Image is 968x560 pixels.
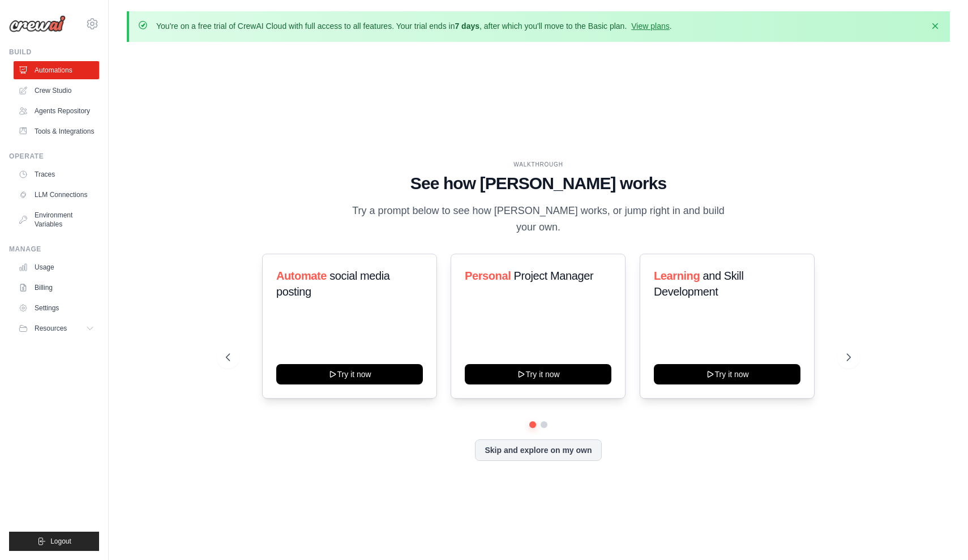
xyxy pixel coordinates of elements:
[475,439,601,461] button: Skip and explore on my own
[14,299,99,317] a: Settings
[14,82,99,100] a: Crew Studio
[14,319,99,337] button: Resources
[654,364,800,384] button: Try it now
[35,324,67,333] span: Resources
[14,61,99,79] a: Automations
[654,270,743,298] span: and Skill Development
[14,206,99,233] a: Environment Variables
[348,203,729,236] p: Try a prompt below to see how [PERSON_NAME] works, or jump right in and build your own.
[9,15,66,32] img: Logo
[14,165,99,183] a: Traces
[276,364,423,384] button: Try it now
[654,270,700,282] span: Learning
[14,279,99,297] a: Billing
[50,537,71,546] span: Logout
[514,270,594,282] span: Project Manager
[276,270,327,282] span: Automate
[276,270,390,298] span: social media posting
[14,186,99,204] a: LLM Connections
[455,22,479,31] strong: 7 days
[9,245,99,254] div: Manage
[465,270,511,282] span: Personal
[9,152,99,161] div: Operate
[226,160,851,169] div: WALKTHROUGH
[14,122,99,140] a: Tools & Integrations
[14,102,99,120] a: Agents Repository
[156,20,672,32] p: You're on a free trial of CrewAI Cloud with full access to all features. Your trial ends in , aft...
[465,364,611,384] button: Try it now
[9,48,99,57] div: Build
[631,22,669,31] a: View plans
[14,258,99,276] a: Usage
[9,532,99,551] button: Logout
[226,173,851,194] h1: See how [PERSON_NAME] works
